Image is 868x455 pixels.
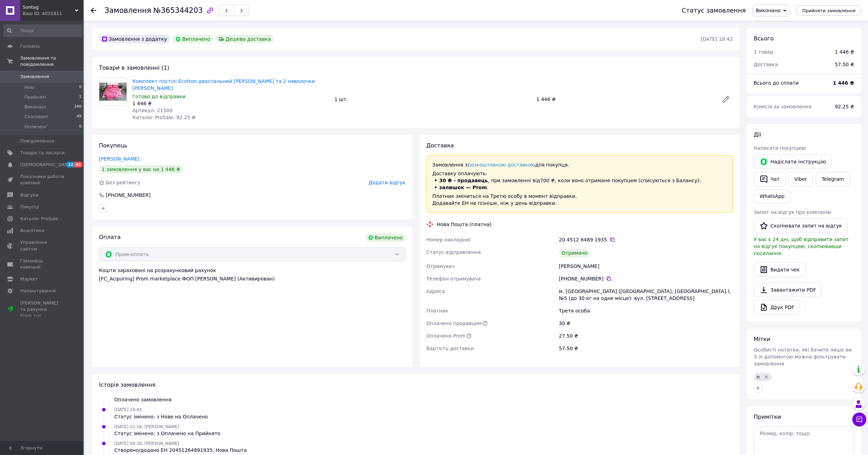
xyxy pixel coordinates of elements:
div: [PHONE_NUMBER] [559,275,733,282]
span: Маркет [20,276,38,282]
span: Без рейтингу [106,180,140,185]
b: 30 ₴ - продавець [439,178,488,183]
span: [DATE] 18:43 [114,407,142,412]
a: [PERSON_NAME] [99,156,139,162]
div: [PERSON_NAME] [558,260,734,272]
button: Чат з покупцем [852,412,866,426]
span: Налаштування [20,288,56,294]
div: Виплачено [172,35,213,43]
span: 92.25 ₴ [835,104,854,109]
a: Комплект постілі Ecotton двоспальний [PERSON_NAME] та 2 наволочки [PERSON_NAME] [132,78,315,91]
span: Замовлення [20,74,49,80]
span: Каталог ProSale: 92.25 ₴ [132,115,195,120]
a: Друк PDF [754,300,800,315]
span: Гаманець компанії [20,258,64,270]
div: 57.50 ₴ [831,57,858,72]
span: Всього до сплати [754,80,799,86]
div: Статус змінено: з Нове на Оплачено [114,413,208,420]
li: , при замовленні від 700 ₴ , коли воно отримане покупцем (списуються з Балансу); [432,177,727,184]
button: Чат [754,172,785,186]
div: Оплачено замовлення [114,396,171,403]
span: Статус відправлення [427,249,481,255]
button: Видати чек [754,262,806,277]
span: Отримувач [427,263,455,269]
div: 1 446 ₴ [132,100,329,107]
div: Третя особа [558,304,734,317]
a: Viber [788,172,813,186]
span: Номер накладної [427,237,471,242]
span: Примітки [754,414,781,420]
p: Замовлення з для покупця. [432,161,727,169]
b: 1 446 ₴ [833,80,854,86]
span: 43 [74,162,82,168]
span: У вас є 24 дні, щоб відправити запит на відгук покупцеві, скопіювавши посилання. [754,237,849,256]
span: Дії [754,131,761,138]
span: 49 [77,114,82,120]
a: Безкоштовною доставкою [468,162,535,168]
b: залишок — Prom [439,185,487,190]
span: Замовлення та повідомлення [20,55,84,68]
span: Історія замовлення [99,381,155,388]
span: Вартість доставки [427,346,474,351]
a: Telegram [816,172,850,186]
span: Мітки [754,336,770,342]
span: Sontag [23,4,75,10]
button: Скопіювати запит на відгук [754,218,848,233]
span: [PERSON_NAME] та рахунки [20,300,64,319]
div: Кошти зараховані на розрахунковий рахунок [99,267,406,282]
span: Комісія за замовлення [754,104,812,109]
span: Прийняті [24,94,46,100]
span: Прийняти замовлення [802,8,855,13]
span: 12 [66,162,74,168]
div: [PHONE_NUMBER] [105,192,151,199]
span: Головна [20,43,40,49]
span: п [756,374,760,380]
div: Створено/додано ЕН 20451264891935, Нова Пошта [114,447,247,454]
span: Аналітика [20,227,44,234]
span: Показники роботи компанії [20,173,64,186]
span: Оплачені [24,124,46,130]
span: Платник [427,308,448,314]
span: Оплачено продавцем [427,321,482,326]
div: 20 4512 6489 1935 [559,236,733,243]
span: Замовлення [105,6,151,15]
span: Покупці [20,204,39,210]
span: Відгуки [20,192,38,198]
div: Виплачено [365,233,406,242]
a: Редагувати [719,92,733,106]
span: Товари в замовленні (1) [99,64,169,71]
span: №365344203 [153,6,203,15]
div: Prom топ [20,313,64,319]
span: Додати відгук [369,180,405,185]
span: Оплачено Prom [427,333,466,339]
span: Адреса [427,288,445,294]
div: Дешева доставка [216,35,274,43]
span: Артикул: 21500 [132,108,172,113]
button: Прийняти замовлення [797,5,861,16]
li: . [432,184,727,191]
span: Доставка [427,142,454,149]
input: Пошук [3,24,82,37]
div: Отримано [559,249,590,257]
div: 1 замовлення у вас на 1 446 ₴ [99,165,183,173]
span: 1 товар [754,49,773,55]
span: Оплата [99,234,121,240]
div: Ваш ID: 4031811 [23,10,84,17]
div: Нова Пошта (платна) [435,221,493,228]
span: 246 [74,104,82,110]
img: Комплект постілі Ecotton двоспальний Євро Підковдра та 2 наволочки Pink Sontag [99,83,126,100]
span: Покупець [99,142,128,149]
span: Доставка [754,62,778,67]
div: м. [GEOGRAPHIC_DATA] ([GEOGRAPHIC_DATA], [GEOGRAPHIC_DATA].), №5 (до 30 кг на одне місце): вул. [... [558,285,734,304]
div: 1 шт. [332,94,534,104]
span: Скасовані [24,114,48,120]
button: Надіслати інструкцію [754,154,832,169]
div: 1 446 ₴ [533,94,716,104]
span: Особисті нотатки, які бачите лише ви. З їх допомогою можна фільтрувати замовлення [754,347,853,367]
p: Платник зміниться на Третю особу в момент відправки. Додавайте ЕН не пізніше, ніж у день відправки. [432,193,727,207]
span: Написати покупцеві [754,145,806,151]
div: Статус змінено: з Оплачено на Прийнято [114,430,220,437]
a: WhatsApp [754,189,790,203]
time: [DATE] 18:42 [701,36,733,42]
div: [FC_Acquiring] Prom marketplace ФОП [PERSON_NAME] (Активирован) [99,275,406,282]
